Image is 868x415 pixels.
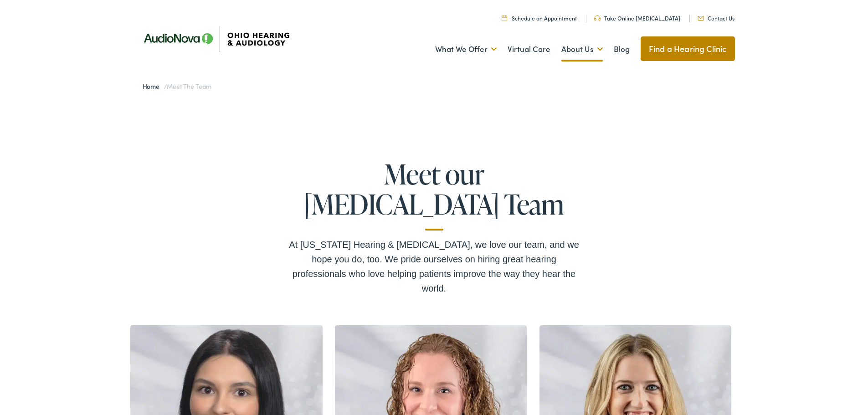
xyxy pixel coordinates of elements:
h1: Meet our [MEDICAL_DATA] Team [288,159,580,231]
a: Take Online [MEDICAL_DATA] [594,14,680,22]
a: Home [143,82,164,91]
img: Mail icon representing email contact with Ohio Hearing in Cincinnati, OH [698,16,704,20]
a: Contact Us [698,14,734,22]
a: Schedule an Appointment [502,14,577,22]
div: At [US_STATE] Hearing & [MEDICAL_DATA], we love our team, and we hope you do, too. We pride ourse... [288,237,580,296]
span: / [143,82,211,91]
a: What We Offer [435,32,497,66]
img: Calendar Icon to schedule a hearing appointment in Cincinnati, OH [502,15,507,21]
a: About Us [561,32,603,66]
a: Blog [614,32,630,66]
a: Virtual Care [508,32,550,66]
a: Find a Hearing Clinic [641,36,735,61]
img: Headphones icone to schedule online hearing test in Cincinnati, OH [594,15,601,21]
span: Meet the Team [167,82,211,91]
